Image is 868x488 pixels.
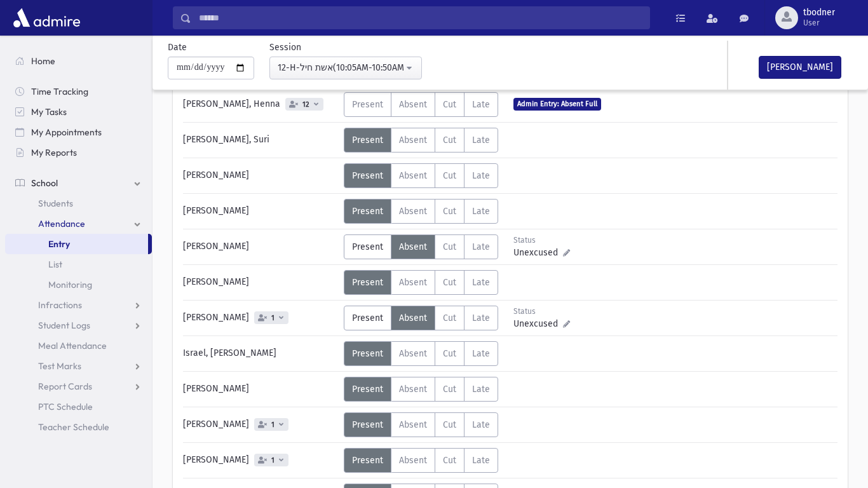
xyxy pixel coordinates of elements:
[399,277,427,288] span: Absent
[38,401,93,412] span: PTC Schedule
[5,356,152,376] a: Test Marks
[31,126,102,138] span: My Appointments
[177,128,344,152] div: [PERSON_NAME], Suri
[352,384,383,395] span: Present
[352,419,383,430] span: Present
[472,419,490,430] span: Late
[344,92,498,117] div: AttTypes
[38,360,81,372] span: Test Marks
[269,41,301,54] label: Session
[300,100,312,109] span: 12
[472,277,490,288] span: Late
[278,61,403,74] div: 12-H-אשת חיל(10:05AM-10:50AM)
[759,56,841,79] button: [PERSON_NAME]
[31,177,58,189] span: School
[443,419,456,430] span: Cut
[344,163,498,188] div: AttTypes
[5,122,152,142] a: My Appointments
[177,92,344,117] div: [PERSON_NAME], Henna
[5,335,152,356] a: Meal Attendance
[5,213,152,234] a: Attendance
[443,135,456,146] span: Cut
[5,254,152,274] a: List
[352,348,383,359] span: Present
[399,348,427,359] span: Absent
[399,206,427,217] span: Absent
[38,340,107,351] span: Meal Attendance
[344,128,498,152] div: AttTypes
[399,135,427,146] span: Absent
[5,102,152,122] a: My Tasks
[344,341,498,366] div: AttTypes
[399,384,427,395] span: Absent
[344,199,498,224] div: AttTypes
[48,259,62,270] span: List
[352,455,383,466] span: Present
[443,170,456,181] span: Cut
[344,448,498,473] div: AttTypes
[38,320,90,331] span: Student Logs
[443,99,456,110] span: Cut
[5,417,152,437] a: Teacher Schedule
[177,377,344,402] div: [PERSON_NAME]
[352,241,383,252] span: Present
[38,218,85,229] span: Attendance
[344,306,498,330] div: AttTypes
[399,455,427,466] span: Absent
[443,348,456,359] span: Cut
[177,234,344,259] div: [PERSON_NAME]
[48,238,70,250] span: Entry
[472,313,490,323] span: Late
[443,313,456,323] span: Cut
[513,98,601,110] span: Admin Entry: Absent Full
[472,170,490,181] span: Late
[513,246,563,259] span: Unexcused
[443,384,456,395] span: Cut
[344,270,498,295] div: AttTypes
[5,295,152,315] a: Infractions
[443,241,456,252] span: Cut
[472,348,490,359] span: Late
[399,313,427,323] span: Absent
[31,147,77,158] span: My Reports
[513,317,563,330] span: Unexcused
[177,412,344,437] div: [PERSON_NAME]
[177,199,344,224] div: [PERSON_NAME]
[48,279,92,290] span: Monitoring
[803,18,835,28] span: User
[472,206,490,217] span: Late
[352,135,383,146] span: Present
[344,377,498,402] div: AttTypes
[472,241,490,252] span: Late
[269,456,277,464] span: 1
[168,41,187,54] label: Date
[513,234,570,246] div: Status
[352,313,383,323] span: Present
[191,6,649,29] input: Search
[38,299,82,311] span: Infractions
[31,55,55,67] span: Home
[177,270,344,295] div: [PERSON_NAME]
[344,234,498,259] div: AttTypes
[472,135,490,146] span: Late
[352,206,383,217] span: Present
[352,99,383,110] span: Present
[177,341,344,366] div: Israel, [PERSON_NAME]
[472,384,490,395] span: Late
[443,277,456,288] span: Cut
[5,142,152,163] a: My Reports
[5,234,148,254] a: Entry
[38,198,73,209] span: Students
[5,315,152,335] a: Student Logs
[269,314,277,322] span: 1
[5,81,152,102] a: Time Tracking
[177,163,344,188] div: [PERSON_NAME]
[352,277,383,288] span: Present
[803,8,835,18] span: tbodner
[5,376,152,396] a: Report Cards
[38,421,109,433] span: Teacher Schedule
[399,99,427,110] span: Absent
[31,86,88,97] span: Time Tracking
[399,419,427,430] span: Absent
[38,381,92,392] span: Report Cards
